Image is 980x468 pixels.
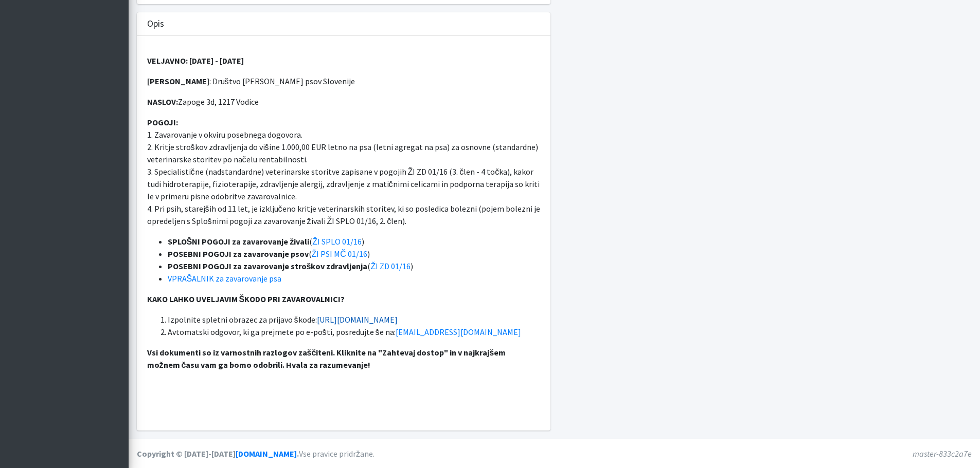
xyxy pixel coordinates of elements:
strong: KAKO LAHKO UVELJAVIM ŠKODO PRI ZAVAROVALNICI? [147,294,345,304]
footer: Vse pravice pridržane. [129,439,980,468]
p: 1. Zavarovanje v okviru posebnega dogovora. 2. Kritje stroškov zdravljenja do višine 1.000,00 EUR... [147,116,541,227]
a: VPRAŠALNIK za zavarovanje psa [168,273,282,284]
strong: POGOJI: [147,117,178,127]
strong: Vsi dokumenti so iz varnostnih razlogov zaščiteni. Kliknite na "Zahtevaj dostop" in v najkrajšem ... [147,347,506,370]
li: ( ) [168,260,541,272]
strong: POSEBNI POGOJI za zavarovanje psov [168,249,309,259]
p: Zapoge 3d, 1217 Vodice [147,96,541,108]
a: [URL][DOMAIN_NAME] [317,314,398,325]
li: Avtomatski odgovor, ki ga prejmete po e-pošti, posredujte še na: [168,326,541,338]
li: Izpolnite spletni obrazec za prijavo škode: [168,313,541,326]
strong: [PERSON_NAME] [147,76,209,86]
a: [EMAIL_ADDRESS][DOMAIN_NAME] [396,327,521,337]
strong: VELJAVNO: [DATE] - [DATE] [147,55,244,66]
strong: NASLOV: [147,97,178,107]
a: ŽI ZD 01/16 [370,261,411,271]
h3: Opis [147,18,164,29]
a: ŽI SPLO 01/16 [312,236,362,247]
strong: POSEBNI POGOJI za zavarovanje stroškov zdravljenja [168,261,368,271]
li: ( ) [168,235,541,248]
li: ( ) [168,248,541,260]
p: : Društvo [PERSON_NAME] psov Slovenije [147,75,541,87]
a: [DOMAIN_NAME] [236,448,297,459]
strong: SPLOŠNI POGOJI za zavarovanje živali [168,236,310,247]
em: master-833c2a7e [913,448,972,459]
strong: Copyright © [DATE]-[DATE] . [137,448,299,459]
a: ŽI PSI MČ 01/16 [312,249,367,259]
